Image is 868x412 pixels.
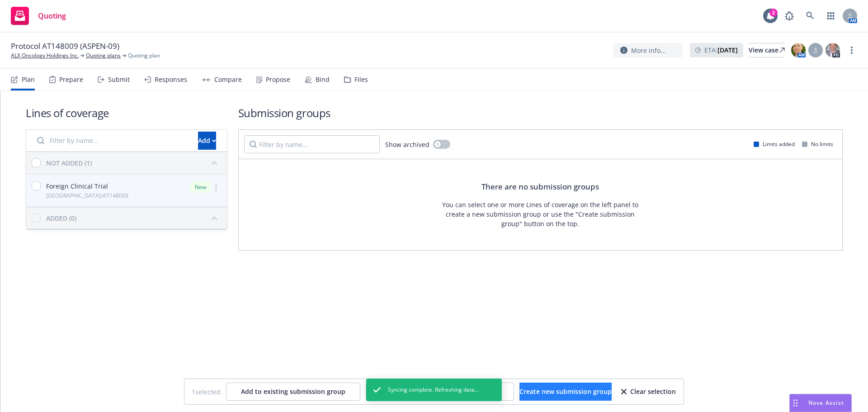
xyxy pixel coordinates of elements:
button: More info... [613,43,683,58]
a: Search [801,7,819,25]
div: View case [749,43,785,57]
button: Copy coverage details from prior term [366,383,514,401]
div: Drag to move [790,394,801,412]
div: Responses [155,76,187,83]
div: Clear selection [621,383,676,400]
img: photo [791,43,806,57]
span: Nova Assist [808,399,844,407]
a: more [211,182,222,193]
div: Files [354,76,368,83]
span: Syncing complete. Refreshing data... [388,386,479,394]
a: Switch app [822,7,840,25]
span: Protocol AT148009 (ASPEN-09) [11,41,119,52]
button: ADDED (0) [46,211,222,225]
button: Create new submission group [519,383,612,401]
div: Compare [214,76,242,83]
button: Clear selection [621,383,676,401]
div: New [190,181,211,193]
a: ALX Oncology Holdings Inc. [11,52,79,60]
input: Filter by name... [244,135,380,153]
a: View case [749,43,785,57]
span: Add to existing submission group [241,387,345,396]
a: more [846,45,857,56]
div: Plan [22,76,35,83]
span: Foreign Clinical Trial [46,181,108,191]
div: There are no submission groups [481,181,599,193]
div: Limits added [754,140,795,148]
div: Prepare [59,76,83,83]
input: Filter by name... [32,132,193,150]
button: NOT ADDED (1) [46,156,222,170]
button: Add [198,132,216,150]
img: photo [826,43,840,57]
a: Quoting [7,3,70,28]
div: Propose [266,76,290,83]
div: 2 [769,9,778,17]
span: More info... [631,46,666,55]
div: ADDED (0) [46,213,76,223]
span: Quoting plan [128,52,160,60]
div: Add [198,132,216,149]
span: Quoting [38,12,66,19]
button: Nova Assist [789,394,852,412]
span: ETA : [704,45,738,55]
span: Show archived [385,140,429,149]
span: 1 selected [192,387,221,397]
div: You can select one or more Lines of coverage on the left panel to create a new submission group o... [440,200,641,228]
a: Quoting plans [86,52,121,60]
h1: Lines of coverage [26,105,227,120]
a: Report a Bug [780,7,798,25]
span: [GEOGRAPHIC_DATA]/AT148009 [46,192,128,199]
button: Add to existing submission group [226,383,360,401]
div: NOT ADDED (1) [46,158,92,168]
strong: [DATE] [717,46,738,54]
span: Create new submission group [519,387,612,396]
div: Bind [316,76,330,83]
div: Submit [108,76,130,83]
div: No limits [802,140,833,148]
h1: Submission groups [238,105,843,120]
